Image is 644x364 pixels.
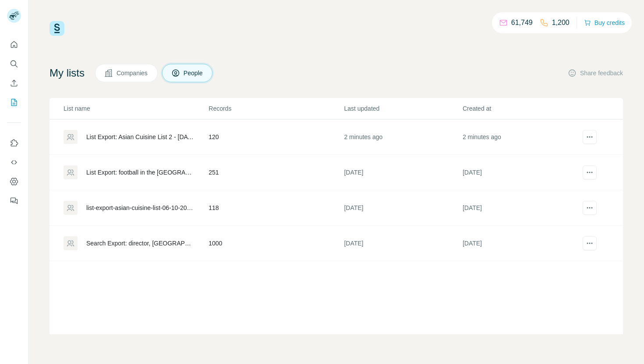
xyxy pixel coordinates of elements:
[209,104,343,113] p: Records
[343,190,462,226] td: [DATE]
[86,133,194,141] div: List Export: Asian Cuisine List 2 - [DATE] 09:47
[462,155,580,190] td: [DATE]
[583,165,597,179] button: actions
[86,203,194,212] div: list-export-asian-cuisine-list-06-10-2025-13-02
[462,119,580,155] td: 2 minutes ago
[7,56,21,72] button: Search
[583,201,597,215] button: actions
[343,226,462,261] td: [DATE]
[7,75,21,91] button: Enrich CSV
[568,69,623,77] button: Share feedback
[7,94,21,110] button: My lists
[344,104,461,113] p: Last updated
[86,239,194,248] div: Search Export: director, [GEOGRAPHIC_DATA], [GEOGRAPHIC_DATA], Restaurants - [DATE] 12:13
[343,119,462,155] td: 2 minutes ago
[86,168,194,177] div: List Export: football in the [GEOGRAPHIC_DATA] - [DATE] 09:47
[117,69,149,77] span: Companies
[463,104,580,113] p: Created at
[7,37,21,52] button: Quick start
[511,17,533,28] p: 61,749
[583,130,597,144] button: actions
[583,236,597,250] button: actions
[208,190,343,226] td: 118
[208,119,343,155] td: 120
[208,155,343,190] td: 251
[462,226,580,261] td: [DATE]
[64,104,208,113] p: List name
[343,155,462,190] td: [DATE]
[462,190,580,226] td: [DATE]
[584,17,625,29] button: Buy credits
[7,154,21,170] button: Use Surfe API
[552,17,570,28] p: 1,200
[7,174,21,189] button: Dashboard
[50,66,85,80] h4: My lists
[208,226,343,261] td: 1000
[7,135,21,151] button: Use Surfe on LinkedIn
[184,69,204,77] span: People
[7,193,21,209] button: Feedback
[50,21,64,36] img: Surfe Logo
